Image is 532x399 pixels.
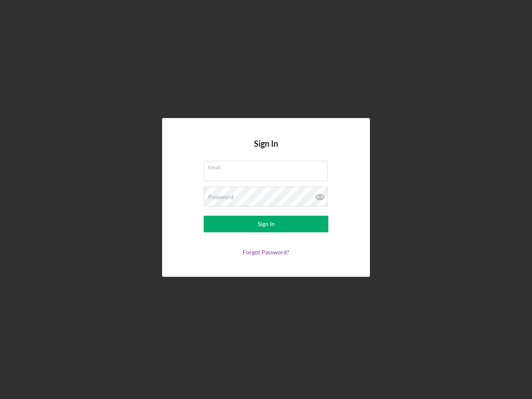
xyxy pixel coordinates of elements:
a: Forgot Password? [243,249,289,256]
button: Sign In [204,216,328,232]
div: Sign In [258,216,275,232]
label: Email [208,161,328,170]
label: Password [208,194,234,200]
h4: Sign In [254,139,278,161]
